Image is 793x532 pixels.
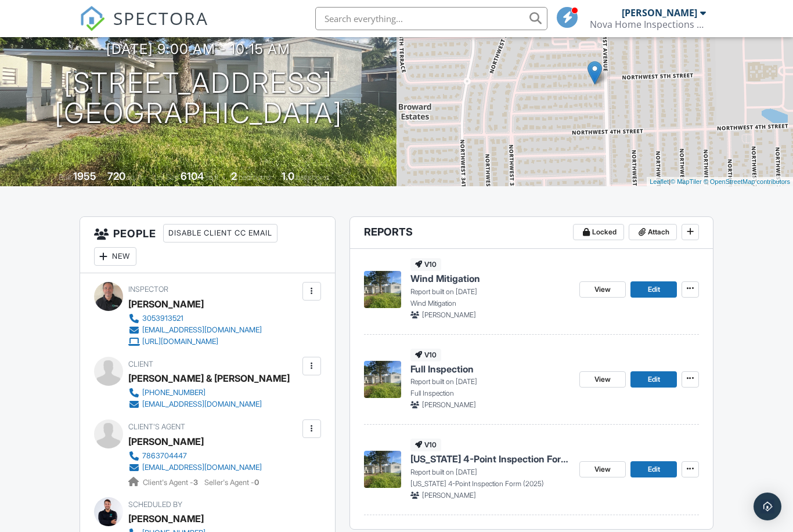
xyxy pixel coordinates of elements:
span: Inspector [128,285,168,294]
span: sq.ft. [206,173,220,182]
a: [EMAIL_ADDRESS][DOMAIN_NAME] [128,324,262,336]
span: Seller's Agent - [204,478,259,487]
span: Client's Agent [128,422,185,431]
div: 720 [107,170,125,182]
div: 3053913521 [142,314,183,323]
div: Disable Client CC Email [163,224,277,243]
div: [PERSON_NAME] [128,295,204,313]
div: 1955 [73,170,96,182]
a: 3053913521 [128,313,262,324]
img: The Best Home Inspection Software - Spectora [80,6,105,31]
div: [PERSON_NAME] [128,433,204,450]
div: | [647,177,793,187]
a: © OpenStreetMap contributors [704,178,790,185]
span: Scheduled By [128,500,182,509]
div: [PHONE_NUMBER] [142,388,206,397]
strong: 3 [193,478,198,487]
span: Built [59,173,71,182]
span: bedrooms [239,173,271,182]
a: SPECTORA [80,16,208,40]
a: [PHONE_NUMBER] [128,387,280,399]
input: Search everything... [315,7,547,30]
div: [EMAIL_ADDRESS][DOMAIN_NAME] [142,463,262,472]
div: 1.0 [282,170,294,182]
a: [URL][DOMAIN_NAME] [128,336,262,348]
div: [URL][DOMAIN_NAME] [142,337,218,346]
h3: [DATE] 9:00 am - 10:15 am [106,41,290,57]
div: [PERSON_NAME] & [PERSON_NAME] [128,370,290,387]
div: 6104 [181,170,204,182]
span: Client [128,360,153,368]
div: New [94,247,136,266]
div: [EMAIL_ADDRESS][DOMAIN_NAME] [142,400,262,409]
a: [EMAIL_ADDRESS][DOMAIN_NAME] [128,399,280,410]
strong: 0 [254,478,259,487]
span: Lot Size [154,173,179,182]
div: Nova Home Inspections LLC [590,19,706,30]
span: bathrooms [296,173,329,182]
a: [EMAIL_ADDRESS][DOMAIN_NAME] [128,462,262,473]
a: 7863704447 [128,450,262,462]
span: Client's Agent - [143,478,200,487]
div: [PERSON_NAME] [622,7,697,19]
a: © MapTiler [671,178,702,185]
div: 2 [231,170,237,182]
h1: [STREET_ADDRESS] [GEOGRAPHIC_DATA] [55,68,343,129]
h3: People [80,217,335,273]
a: Leaflet [650,178,669,185]
div: Open Intercom Messenger [754,493,781,520]
span: sq. ft. [127,173,143,182]
span: SPECTORA [113,6,208,30]
div: [PERSON_NAME] [128,510,204,527]
div: 7863704447 [142,451,187,461]
div: [EMAIL_ADDRESS][DOMAIN_NAME] [142,325,262,335]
